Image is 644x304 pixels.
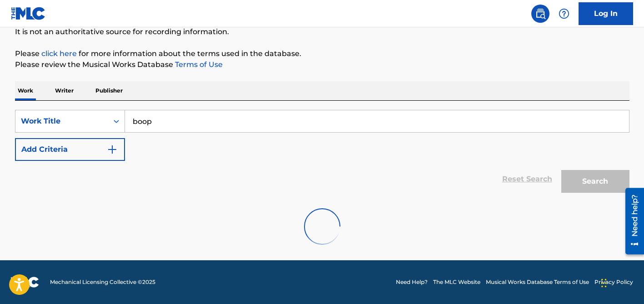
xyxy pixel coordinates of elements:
[304,208,340,245] img: preloader
[11,277,39,288] img: logo
[619,184,644,258] iframe: Resource Center
[52,81,76,100] p: Writer
[486,278,589,286] a: Musical Works Database Terms of Use
[15,81,36,100] p: Work
[555,5,573,23] div: Help
[594,278,633,286] a: Privacy Policy
[396,278,428,286] a: Need Help?
[579,2,633,25] a: Log In
[41,49,77,58] a: click here
[535,8,546,19] img: search
[433,278,480,286] a: The MLC Website
[11,7,46,20] img: MLC Logo
[173,60,223,69] a: Terms of Use
[15,26,629,37] p: It is not an authoritative source for recording information.
[15,110,629,197] form: Search Form
[93,81,125,100] p: Publisher
[531,5,549,23] a: Public Search
[50,278,155,286] span: Mechanical Licensing Collective © 2025
[15,138,125,161] button: Add Criteria
[15,48,629,59] p: Please for more information about the terms used in the database.
[21,116,103,127] div: Work Title
[599,260,644,304] iframe: Chat Widget
[107,144,118,155] img: 9d2ae6d4665cec9f34b9.svg
[15,59,629,70] p: Please review the Musical Works Database
[559,8,569,19] img: help
[601,269,607,297] div: Drag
